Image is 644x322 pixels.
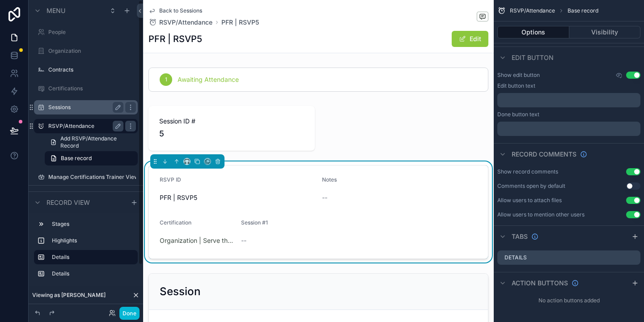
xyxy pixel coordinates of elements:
[497,122,640,136] div: scrollable content
[29,213,143,290] div: scrollable content
[497,168,558,175] div: Show record comments
[60,135,132,149] span: Add RSVP/Attendance Record
[221,18,259,27] a: PFR | RSVP5
[48,104,120,111] label: Sessions
[159,18,212,27] span: RSVP/Attendance
[47,198,90,207] span: Record view
[241,236,246,245] span: --
[497,93,640,107] div: scrollable content
[48,47,136,55] label: Organization
[47,6,65,15] span: Menu
[48,85,136,92] label: Certifications
[45,151,138,165] a: Base record
[497,197,562,204] div: Allow users to attach files
[48,174,136,181] label: Manage Certifications Trainer View
[452,31,488,47] button: Edit
[497,72,540,79] label: Show edit button
[148,18,212,27] a: RSVP/Attendance
[504,254,527,261] label: Details
[52,220,134,228] label: Stages
[32,292,106,299] span: Viewing as [PERSON_NAME]
[497,82,535,89] label: Edit button text
[61,155,92,162] span: Base record
[52,237,134,244] label: Highlights
[160,219,191,226] span: Certification
[160,193,315,202] span: PFR | RSVP5
[241,219,268,226] span: Session #1
[512,232,528,241] span: Tabs
[45,135,138,149] a: Add RSVP/Attendance Record
[160,236,234,245] a: Organization | Serve the City | 26 | [PERSON_NAME] | PFR | 34
[322,193,327,202] span: --
[52,254,131,261] label: Details
[48,66,136,73] label: Contracts
[48,29,136,36] label: People
[510,7,555,14] span: RSVP/Attendance
[568,7,598,14] span: Base record
[160,176,181,183] span: RSVP ID
[497,182,565,190] div: Comments open by default
[497,111,539,118] label: Done button text
[512,53,554,62] span: Edit button
[494,293,644,308] div: No action buttons added
[148,33,202,45] h1: PFR | RSVP5
[512,150,576,159] span: Record comments
[119,307,140,320] button: Done
[148,7,202,14] a: Back to Sessions
[48,123,120,130] label: RSVP/Attendance
[569,26,641,38] button: Visibility
[497,26,569,38] button: Options
[497,211,585,218] div: Allow users to mention other users
[159,7,202,14] span: Back to Sessions
[512,279,568,288] span: Action buttons
[52,270,134,277] label: Details
[322,176,337,183] span: Notes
